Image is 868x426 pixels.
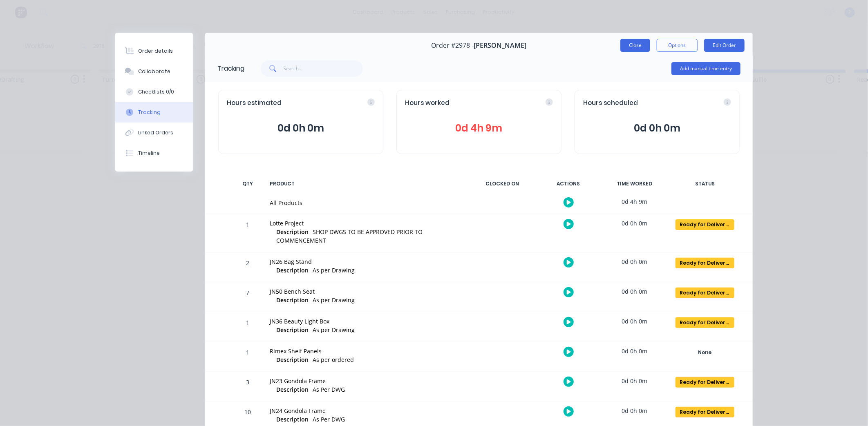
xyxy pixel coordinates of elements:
div: JN36 Beauty Light Box [270,317,462,326]
div: PRODUCT [265,175,467,192]
span: Description [276,227,309,236]
span: 0d 0h 0m [583,121,731,136]
span: Description [276,296,309,304]
button: Tracking [115,102,193,123]
button: Ready for Delivery/Pick Up [675,257,735,269]
div: Ready for Delivery/Pick Up [676,407,734,417]
div: All Products [270,199,462,207]
div: JN26 Bag Stand [270,257,462,266]
span: Description [276,415,309,424]
span: Hours worked [405,98,450,108]
button: Ready for Delivery/Pick Up [675,377,735,388]
div: Ready for Delivery/Pick Up [676,288,734,298]
div: 0d 0h 0m [604,282,665,301]
div: Collaborate [138,68,170,75]
span: As per Drawing [313,326,355,334]
span: 0d 4h 9m [405,121,553,136]
div: 2 [235,254,260,282]
div: Linked Orders [138,129,173,136]
button: Close [620,39,650,52]
div: Ready for Delivery/Pick Up [676,258,734,268]
div: ACTIONS [538,175,599,192]
div: 0d 0h 0m [604,312,665,330]
button: Collaborate [115,61,193,82]
div: None [676,347,734,358]
span: Order #2978 - [432,42,474,49]
button: Edit Order [704,39,745,52]
div: Tracking [138,109,161,116]
span: As Per DWG [313,415,345,423]
div: QTY [235,175,260,192]
div: 1 [235,343,260,371]
button: Add manual time entry [671,62,740,75]
button: Ready for Delivery/Pick Up [675,406,735,418]
span: Hours scheduled [583,98,638,108]
div: Ready for Delivery/Pick Up [676,377,734,388]
button: Options [657,39,698,52]
div: 7 [235,283,260,312]
div: 0d 4h 9m [604,192,665,211]
span: Description [276,326,309,334]
div: 3 [235,373,260,401]
button: None [675,347,735,358]
div: 0d 0h 0m [604,252,665,271]
div: Checklists 0/0 [138,88,174,96]
span: Description [276,385,309,394]
span: [PERSON_NAME] [474,42,527,49]
button: Ready for Delivery/Pick Up [675,287,735,299]
button: Order details [115,41,193,61]
span: Hours estimated [227,98,282,108]
span: Description [276,266,309,274]
span: As Per DWG [313,386,345,393]
button: Ready for Delivery/Pick Up [675,219,735,230]
span: 0d 0h 0m [227,121,375,136]
span: Description [276,355,309,364]
div: 1 [235,313,260,341]
div: 0d 0h 0m [604,401,665,420]
div: Rimex Shelf Panels [270,347,462,355]
button: Timeline [115,143,193,163]
div: 1 [235,215,260,252]
span: As per ordered [313,356,354,364]
div: Ready for Delivery/Pick Up [676,317,734,328]
button: Linked Orders [115,123,193,143]
div: JN23 Gondola Frame [270,377,462,385]
div: JN24 Gondola Frame [270,406,462,415]
span: SHOP DWGS TO BE APPROVED PRIOR TO COMMENCEMENT [276,228,423,244]
div: CLOCKED ON [472,175,533,192]
div: Lotte Project [270,219,462,227]
div: Order details [138,47,173,55]
div: 0d 0h 0m [604,214,665,232]
button: Checklists 0/0 [115,82,193,102]
span: As per Drawing [313,266,355,274]
div: TIME WORKED [604,175,665,192]
div: Ready for Delivery/Pick Up [676,219,734,230]
div: JN50 Bench Seat [270,287,462,296]
span: As per Drawing [313,296,355,304]
div: Timeline [138,149,160,157]
div: 0d 0h 0m [604,372,665,390]
div: STATUS [670,175,740,192]
div: 0d 0h 0m [604,342,665,360]
div: Tracking [217,64,244,74]
button: Ready for Delivery/Pick Up [675,317,735,328]
input: Search... [284,60,363,77]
